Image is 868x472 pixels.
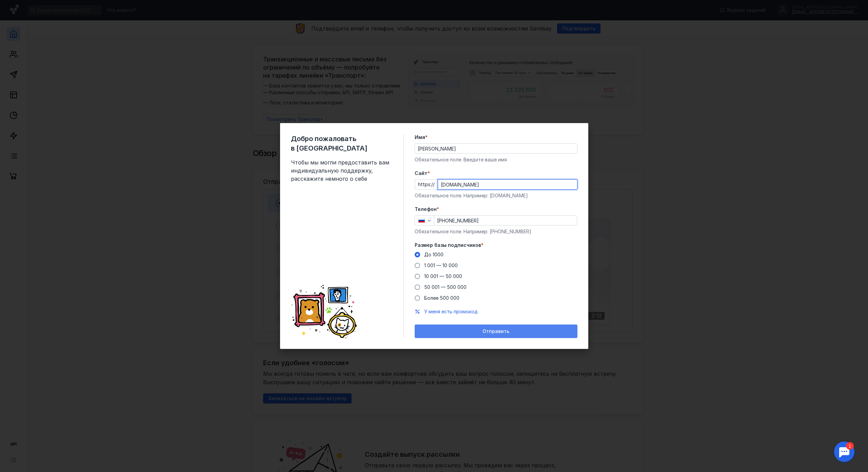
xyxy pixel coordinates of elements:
span: Отправить [482,329,509,334]
div: Обязательное поле. Например: [PHONE_NUMBER] [415,228,577,235]
span: Размер базы подписчиков [415,242,481,249]
span: У меня есть промокод [424,309,478,314]
div: Обязательное поле. Например: [DOMAIN_NAME] [415,192,577,199]
span: Cайт [415,170,428,177]
span: 1 001 — 10 000 [424,262,458,268]
div: Обязательное поле. Введите ваше имя [415,156,577,163]
span: Телефон [415,206,437,213]
span: Имя [415,134,425,141]
span: Чтобы мы могли предоставить вам индивидуальную поддержку, расскажите немного о себе [291,158,393,183]
span: 10 001 — 50 000 [424,273,462,279]
button: У меня есть промокод [424,308,478,315]
span: Более 500 000 [424,295,459,301]
span: Добро пожаловать в [GEOGRAPHIC_DATA] [291,134,393,153]
span: До 1000 [424,252,443,257]
div: 1 [15,4,23,12]
button: Отправить [415,324,577,338]
span: 50 001 — 500 000 [424,284,467,290]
